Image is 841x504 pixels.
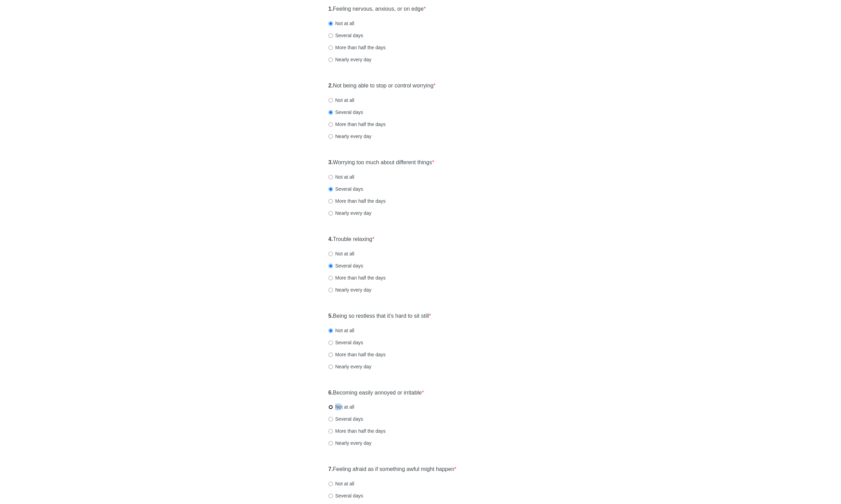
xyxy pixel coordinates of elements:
label: Not at all [328,250,354,257]
label: Several days [328,416,363,422]
label: More than half the days [328,428,386,434]
label: Not being able to stop or control worrying [328,82,436,90]
input: Nearly every day [328,441,333,445]
label: Not at all [328,174,354,180]
input: Nearly every day [328,57,333,62]
label: Feeling afraid as if something awful might happen [328,465,457,473]
label: More than half the days [328,121,386,128]
label: Not at all [328,327,354,334]
label: Several days [328,32,363,39]
strong: 3. [328,159,333,165]
label: More than half the days [328,274,386,281]
label: Worrying too much about different things [328,159,434,167]
input: Several days [328,264,333,268]
input: Several days [328,110,333,115]
label: More than half the days [328,44,386,51]
input: Several days [328,33,333,38]
strong: 7. [328,466,333,472]
input: Several days [328,340,333,345]
label: More than half the days [328,198,386,204]
input: Not at all [328,405,333,409]
label: Nearly every day [328,210,372,217]
input: More than half the days [328,122,333,127]
input: Nearly every day [328,211,333,216]
input: Several days [328,494,333,498]
input: More than half the days [328,199,333,203]
label: Trouble relaxing [328,235,375,243]
label: Several days [328,339,363,346]
label: Feeling nervous, anxious, or on edge [328,5,426,13]
label: Being so restless that it's hard to sit still [328,312,431,320]
input: Not at all [328,98,333,103]
input: Not at all [328,21,333,26]
strong: 6. [328,390,333,396]
label: Nearly every day [328,286,372,293]
input: Several days [328,187,333,191]
label: Becoming easily annoyed or irritable [328,389,424,397]
label: Not at all [328,97,354,104]
label: Not at all [328,480,354,487]
input: More than half the days [328,429,333,433]
input: Not at all [328,175,333,179]
input: More than half the days [328,353,333,357]
label: Not at all [328,403,354,410]
input: More than half the days [328,45,333,50]
strong: 1. [328,6,333,12]
strong: 2. [328,83,333,88]
label: Nearly every day [328,133,372,140]
label: Nearly every day [328,440,372,447]
strong: 4. [328,236,333,242]
label: Several days [328,109,363,116]
input: More than half the days [328,276,333,280]
label: Nearly every day [328,363,372,370]
input: Not at all [328,328,333,333]
input: Not at all [328,482,333,486]
strong: 5. [328,313,333,319]
label: Several days [328,492,363,499]
label: Not at all [328,20,354,27]
input: Nearly every day [328,288,333,292]
label: Several days [328,262,363,269]
label: Nearly every day [328,56,372,63]
input: Nearly every day [328,365,333,369]
label: Several days [328,186,363,192]
label: More than half the days [328,351,386,358]
input: Not at all [328,252,333,256]
input: Nearly every day [328,134,333,139]
input: Several days [328,417,333,421]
